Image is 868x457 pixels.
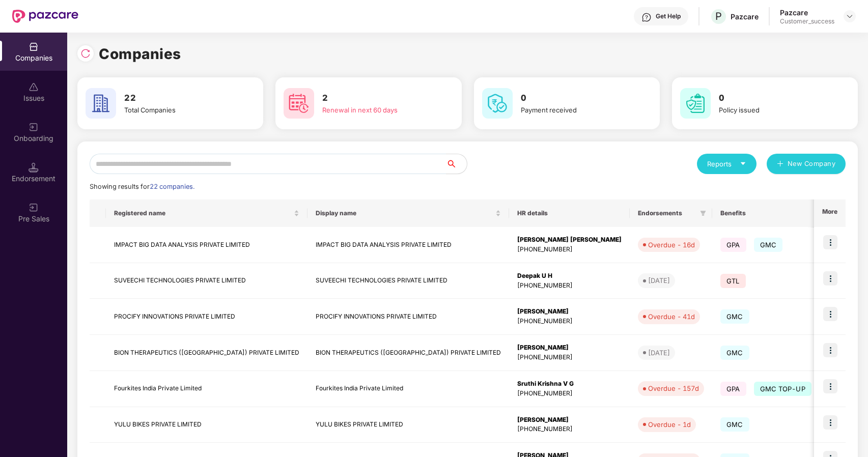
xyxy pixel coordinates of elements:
div: [PHONE_NUMBER] [517,245,622,254]
h3: 0 [521,92,631,105]
span: filter [700,210,706,216]
span: 22 companies. [150,183,194,190]
th: Display name [307,199,509,227]
span: Display name [316,209,493,217]
div: Reports [707,159,746,169]
img: svg+xml;base64,PHN2ZyBpZD0iUmVsb2FkLTMyeDMyIiB4bWxucz0iaHR0cDovL3d3dy53My5vcmcvMjAwMC9zdmciIHdpZH... [80,48,91,59]
div: [PERSON_NAME] [PERSON_NAME] [517,235,622,245]
img: icon [823,235,837,249]
span: New Company [788,159,836,169]
div: [DATE] [648,348,670,358]
div: [PERSON_NAME] [517,307,622,317]
span: caret-down [740,160,746,167]
div: [PHONE_NUMBER] [517,389,622,398]
td: PROCIFY INNOVATIONS PRIVATE LIMITED [307,299,509,335]
td: YULU BIKES PRIVATE LIMITED [106,407,307,443]
div: Overdue - 41d [648,311,695,322]
td: BION THERAPEUTICS ([GEOGRAPHIC_DATA]) PRIVATE LIMITED [106,335,307,371]
img: svg+xml;base64,PHN2ZyB3aWR0aD0iMjAiIGhlaWdodD0iMjAiIHZpZXdCb3g9IjAgMCAyMCAyMCIgZmlsbD0ibm9uZSIgeG... [29,203,39,213]
span: plus [777,160,783,168]
img: icon [823,379,837,393]
img: svg+xml;base64,PHN2ZyB4bWxucz0iaHR0cDovL3d3dy53My5vcmcvMjAwMC9zdmciIHdpZHRoPSI2MCIgaGVpZ2h0PSI2MC... [86,88,116,119]
span: search [446,160,467,168]
div: Sruthi Krishna V G [517,379,622,389]
th: Registered name [106,199,307,227]
span: Endorsements [638,209,696,217]
img: svg+xml;base64,PHN2ZyB4bWxucz0iaHR0cDovL3d3dy53My5vcmcvMjAwMC9zdmciIHdpZHRoPSI2MCIgaGVpZ2h0PSI2MC... [284,88,314,119]
div: [PHONE_NUMBER] [517,424,622,434]
img: icon [823,271,837,285]
td: YULU BIKES PRIVATE LIMITED [307,407,509,443]
td: PROCIFY INNOVATIONS PRIVATE LIMITED [106,299,307,335]
span: GMC [754,238,783,252]
h3: 22 [124,92,235,105]
th: More [814,199,846,227]
img: svg+xml;base64,PHN2ZyB3aWR0aD0iMjAiIGhlaWdodD0iMjAiIHZpZXdCb3g9IjAgMCAyMCAyMCIgZmlsbD0ibm9uZSIgeG... [29,122,39,132]
div: Overdue - 1d [648,419,691,430]
img: svg+xml;base64,PHN2ZyBpZD0iQ29tcGFuaWVzIiB4bWxucz0iaHR0cDovL3d3dy53My5vcmcvMjAwMC9zdmciIHdpZHRoPS... [29,42,39,52]
img: icon [823,415,837,430]
div: Overdue - 157d [648,383,699,393]
img: svg+xml;base64,PHN2ZyBpZD0iRHJvcGRvd24tMzJ4MzIiIHhtbG5zPSJodHRwOi8vd3d3LnczLm9yZy8yMDAwL3N2ZyIgd2... [846,12,854,20]
h3: 2 [322,92,433,105]
td: SUVEECHI TECHNOLOGIES PRIVATE LIMITED [106,263,307,299]
div: Customer_success [780,17,834,25]
div: Pazcare [780,8,834,17]
span: GMC TOP-UP [754,382,811,396]
span: filter [698,207,708,219]
span: GMC [720,309,749,324]
span: GTL [720,274,746,288]
td: Fourkites India Private Limited [106,371,307,407]
span: GPA [720,382,746,396]
div: [PHONE_NUMBER] [517,317,622,326]
div: Total Companies [124,105,235,115]
div: Renewal in next 60 days [322,105,433,115]
td: Fourkites India Private Limited [307,371,509,407]
td: IMPACT BIG DATA ANALYSIS PRIVATE LIMITED [307,227,509,263]
span: GPA [720,238,746,252]
span: Registered name [114,209,292,217]
div: Pazcare [731,12,759,21]
th: HR details [509,199,630,227]
h1: Companies [99,43,181,65]
span: Showing results for [90,183,194,190]
img: svg+xml;base64,PHN2ZyB4bWxucz0iaHR0cDovL3d3dy53My5vcmcvMjAwMC9zdmciIHdpZHRoPSI2MCIgaGVpZ2h0PSI2MC... [680,88,711,119]
div: Payment received [521,105,631,115]
td: IMPACT BIG DATA ANALYSIS PRIVATE LIMITED [106,227,307,263]
div: [PERSON_NAME] [517,343,622,353]
img: svg+xml;base64,PHN2ZyBpZD0iSGVscC0zMngzMiIgeG1sbnM9Imh0dHA6Ly93d3cudzMub3JnLzIwMDAvc3ZnIiB3aWR0aD... [641,12,652,22]
img: svg+xml;base64,PHN2ZyB3aWR0aD0iMTQuNSIgaGVpZ2h0PSIxNC41IiB2aWV3Qm94PSIwIDAgMTYgMTYiIGZpbGw9Im5vbm... [29,162,39,173]
div: [DATE] [648,275,670,285]
span: P [715,10,722,22]
span: GMC [720,417,749,432]
div: [PERSON_NAME] [517,415,622,425]
img: New Pazcare Logo [12,10,78,23]
td: SUVEECHI TECHNOLOGIES PRIVATE LIMITED [307,263,509,299]
div: Overdue - 16d [648,240,695,250]
td: BION THERAPEUTICS ([GEOGRAPHIC_DATA]) PRIVATE LIMITED [307,335,509,371]
div: Deepak U H [517,271,622,281]
div: Policy issued [719,105,829,115]
span: GMC [720,346,749,360]
img: icon [823,307,837,321]
img: svg+xml;base64,PHN2ZyB4bWxucz0iaHR0cDovL3d3dy53My5vcmcvMjAwMC9zdmciIHdpZHRoPSI2MCIgaGVpZ2h0PSI2MC... [482,88,513,119]
div: Get Help [656,12,681,20]
div: [PHONE_NUMBER] [517,281,622,291]
button: search [446,154,467,174]
img: icon [823,343,837,357]
button: plusNew Company [767,154,846,174]
h3: 0 [719,92,829,105]
div: [PHONE_NUMBER] [517,353,622,362]
img: svg+xml;base64,PHN2ZyBpZD0iSXNzdWVzX2Rpc2FibGVkIiB4bWxucz0iaHR0cDovL3d3dy53My5vcmcvMjAwMC9zdmciIH... [29,82,39,92]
